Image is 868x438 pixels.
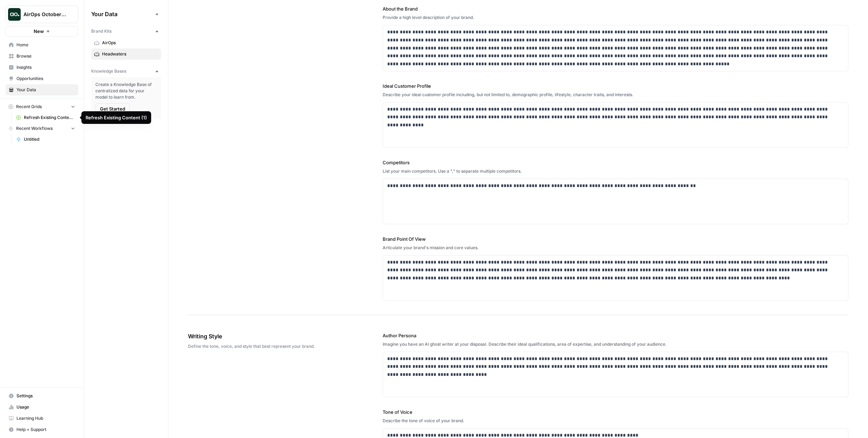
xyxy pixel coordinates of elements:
button: Get Started [95,103,130,114]
span: Browse [16,53,75,59]
span: Untitled [24,136,75,142]
button: Recent Grids [6,101,78,112]
div: Refresh Existing Content (1) [86,114,147,121]
span: Writing Style [188,332,343,340]
a: Settings [6,390,78,401]
a: Untitled [13,134,78,145]
a: Headwaters [91,48,161,60]
span: Your Data [16,87,75,93]
span: Opportunities [16,75,75,82]
a: Home [6,39,78,51]
a: Opportunities [6,73,78,84]
label: Brand Point Of View [383,235,848,243]
span: Recent Grids [16,104,42,110]
span: AirOps [102,40,158,46]
span: Knowledge Bases [91,68,126,74]
label: Competitors [383,159,848,166]
a: AirOps [91,37,161,48]
span: Help + Support [16,426,75,433]
label: Tone of Voice [383,409,848,416]
span: Learning Hub [16,415,75,422]
div: Provide a high level description of your brand. [383,14,848,21]
a: Usage [6,401,78,413]
span: Recent Workflows [16,125,53,132]
div: List your main competitors. Use a "," to separate multiple competitors. [383,168,848,174]
span: Define the tone, voice, and style that best represent your brand. [188,343,343,350]
button: Workspace: AirOps October Cohort [6,6,78,23]
span: Your Data [91,10,153,18]
span: New [34,28,44,35]
a: Learning Hub [6,413,78,424]
span: Headwaters [102,51,158,57]
div: Articulate your brand's mission and core values. [383,245,848,251]
label: Ideal Customer Profile [383,82,848,89]
div: Describe your ideal customer profile including, but not limited to, demographic profile, lifestyl... [383,92,848,98]
span: Brand Kits [91,28,112,34]
a: Your Data [6,84,78,95]
label: About the Brand [383,5,848,12]
span: Get Started [100,105,125,112]
button: Recent Workflows [6,123,78,134]
span: Usage [16,404,75,410]
button: Help + Support [6,424,78,435]
button: New [6,26,78,36]
label: Author Persona [383,332,848,339]
span: Settings [16,393,75,399]
span: Home [16,42,75,48]
a: Browse [6,51,78,62]
span: Refresh Existing Content (1) [24,114,75,121]
span: AirOps October Cohort [23,11,66,18]
a: Insights [6,62,78,73]
img: AirOps October Cohort Logo [8,8,21,21]
a: Refresh Existing Content (1) [13,112,78,123]
div: Imagine you have an AI ghost writer at your disposal. Describe their ideal qualifications, area o... [383,341,848,347]
span: Create a Knowledge Base of centralized data for your model to learn from. [95,81,157,100]
div: Describe the tone of voice of your brand. [383,418,848,424]
span: Insights [16,64,75,71]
